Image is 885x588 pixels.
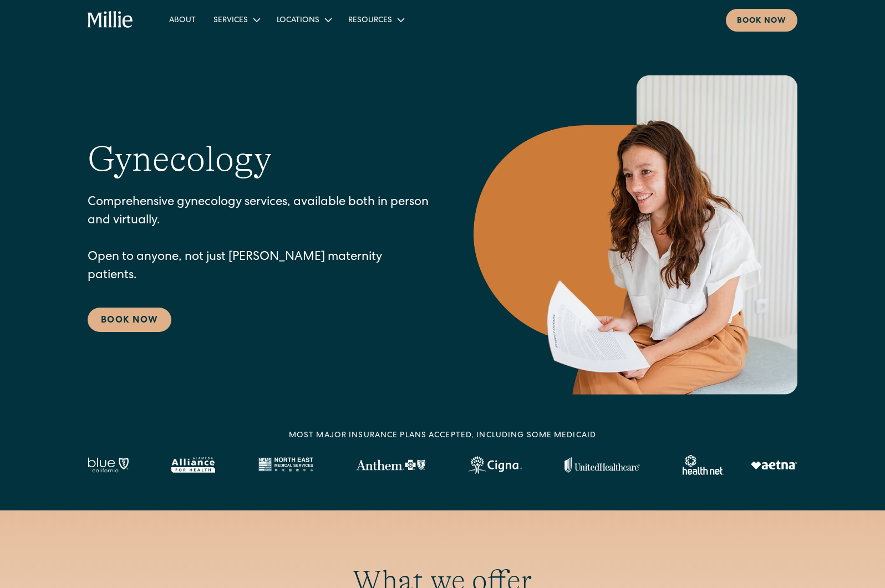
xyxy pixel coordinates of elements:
[88,138,272,181] h1: Gynecology
[88,11,134,29] a: home
[564,457,640,473] img: United Healthcare logo
[277,15,319,27] div: Locations
[268,11,339,29] div: Locations
[289,430,596,442] div: MOST MAJOR INSURANCE PLANS ACCEPTED, INCLUDING some MEDICAID
[213,15,248,27] div: Services
[160,11,205,29] a: About
[88,194,429,285] p: Comprehensive gynecology services, available both in person and virtually. Open to anyone, not ju...
[205,11,268,29] div: Services
[258,457,313,473] img: North East Medical Services logo
[751,461,797,469] img: Aetna logo
[348,15,392,27] div: Resources
[88,457,129,473] img: Blue California logo
[683,455,724,475] img: Healthnet logo
[737,16,786,27] div: Book now
[88,308,171,332] a: Book Now
[356,459,425,471] img: Anthem Logo
[171,457,215,473] img: Alameda Alliance logo
[726,9,797,32] a: Book now
[339,11,412,29] div: Resources
[468,456,522,474] img: Cigna logo
[474,75,797,395] img: Smiling woman holding documents during a consultation, reflecting supportive guidance in maternit...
